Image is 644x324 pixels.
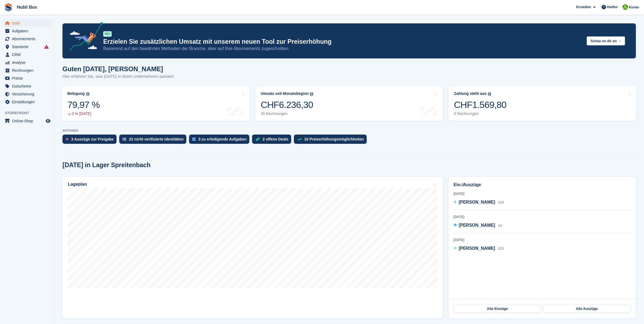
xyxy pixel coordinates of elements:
[3,74,51,82] a: menu
[3,90,51,98] a: menu
[3,51,51,58] a: menu
[67,111,100,116] div: 0 % [DATE]
[62,73,174,80] p: Hier erfahren Sie, was [DATE] in Ihrem Unternehmen passiert
[261,99,313,110] div: CHF6.236,30
[543,304,630,313] a: Alle Auszüge
[12,90,45,98] span: Versicherung
[3,82,51,90] a: menu
[454,99,506,110] div: CHF1.569,80
[12,27,45,35] span: Aufgaben
[576,4,591,10] span: Erstellen
[62,161,150,169] h2: [DATE] in Lager Spreitenbach
[12,59,45,66] span: Analyse
[68,182,87,187] h2: Lageplan
[587,36,625,45] button: Schau es dir an →
[66,138,68,141] img: move_outs_to_deallocate_icon-f764333ba52eb49d3ac5e1228854f67142a1ed5810a6f6cc68b1a99e826820c5.svg
[12,19,45,27] span: Start
[12,74,45,82] span: Preise
[498,224,502,228] span: A4
[261,111,313,116] div: 26 Rechnungen
[3,43,51,51] a: menu
[192,138,196,141] img: task-75834270c22a3079a89374b754ae025e5fb1db73e45f91037f5363f120a921f8.svg
[12,35,45,43] span: Abonnements
[304,137,364,141] div: 16 Preiserhöhungsmöglichkeiten
[454,214,631,219] div: [DATE]
[623,4,628,10] img: Stefano
[5,110,54,116] span: Storefront
[454,191,631,196] div: [DATE]
[294,135,369,147] a: 16 Preiserhöhungsmöglichkeiten
[119,135,189,147] a: 22 nicht verifizierte Identitäten
[448,86,636,121] a: Zahlung steht aus CHF1.569,80 8 Rechnungen
[310,92,313,96] img: icon-info-grey-7440780725fd019a000dd9b08b2336e03edf1995a4989e88bcd33f0948082b44.svg
[498,247,504,251] span: B25
[3,19,51,27] a: menu
[12,51,45,58] span: CRM
[12,43,45,51] span: Standorte
[44,45,49,49] i: Es sind Fehler bei der Synchronisierung von Smart-Einträgen aufgetreten
[4,3,12,11] img: stora-icon-8386f47178a22dfd0bd8f6a31ec36ba5ce8667c1dd55bd0f319d3a0aa187defe.svg
[62,86,250,121] a: Belegung 79,97 % 0 % [DATE]
[255,137,260,141] img: deal-1b604bf984904fb50ccaf53a9ad4b4a5d6e5aea283cecdc64d6e3604feb123c2.svg
[45,118,51,124] a: Vorschau-Shop
[261,91,309,96] div: Umsatz seit Monatsbeginn
[607,4,618,10] span: Helfen
[454,91,486,96] div: Zahlung steht aus
[459,223,495,228] span: [PERSON_NAME]
[454,245,504,252] a: [PERSON_NAME] B25
[62,135,119,147] a: 3 Auszüge zur Freigabe
[454,222,502,229] a: [PERSON_NAME] A4
[3,59,51,66] a: menu
[12,98,45,106] span: Einstellungen
[129,137,184,141] div: 22 nicht verifizierte Identitäten
[12,67,45,74] span: Rechnungen
[454,304,541,313] a: Alle Einzüge
[3,35,51,43] a: menu
[297,138,301,141] img: price_increase_opportunities-93ffe204e8149a01c8c9dc8f82e8f89637d9d84a8eef4429ea346261dce0b2c0.svg
[263,137,288,141] div: 2 offene Deals
[454,111,506,116] div: 8 Rechnungen
[12,117,45,125] span: Online-Shop
[122,138,126,141] img: verify_identity-adf6edd0f0f0b5bbfe63781bf79b02c33cf7c696d77639b501bdc392416b5a36.svg
[71,137,114,141] div: 3 Auszüge zur Freigabe
[3,67,51,74] a: menu
[629,5,639,10] span: Konto
[103,46,582,52] p: Basierend auf den bewährten Methoden der Branche, aber auf Ihre Abonnements zugeschnitten.
[459,200,495,204] span: [PERSON_NAME]
[488,92,491,96] img: icon-info-grey-7440780725fd019a000dd9b08b2336e03edf1995a4989e88bcd33f0948082b44.svg
[103,38,582,46] p: Erzielen Sie zusätzlichen Umsatz mit unserem neuen Tool zur Preiserhöhung
[454,199,504,206] a: [PERSON_NAME] A29
[198,137,247,141] div: 3 zu erledigende Aufgaben
[65,22,103,53] img: price-adjustments-announcement-icon-8257ccfd72463d97f412b2fc003d46551f7dbcb40ab6d574587a9cd5c0d94...
[498,201,504,204] span: A29
[67,99,100,110] div: 79,97 %
[189,135,252,147] a: 3 zu erledigende Aufgaben
[62,65,174,73] h1: Guten [DATE], [PERSON_NAME]
[3,27,51,35] a: menu
[454,238,631,242] div: [DATE]
[103,31,112,37] div: NEU
[86,92,89,96] img: icon-info-grey-7440780725fd019a000dd9b08b2336e03edf1995a4989e88bcd33f0948082b44.svg
[12,82,45,90] span: Gutscheine
[62,129,636,132] p: AKTIONEN
[67,91,85,96] div: Belegung
[252,135,294,147] a: 2 offene Deals
[62,177,443,318] a: Lageplan
[454,182,631,188] h2: Ein-/Auszüge
[15,3,39,12] a: Hubli Box
[3,98,51,106] a: menu
[459,246,495,251] span: [PERSON_NAME]
[255,86,443,121] a: Umsatz seit Monatsbeginn CHF6.236,30 26 Rechnungen
[3,117,51,125] a: Speisekarte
